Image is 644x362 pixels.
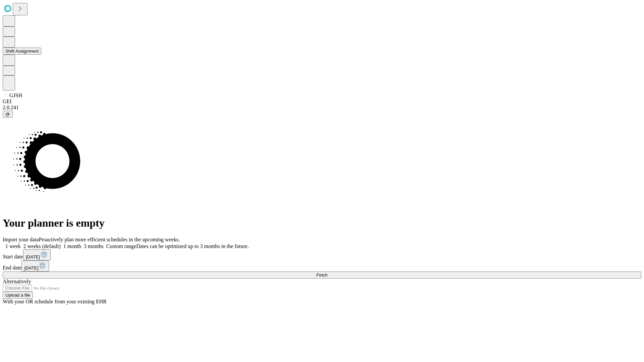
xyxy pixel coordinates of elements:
[26,254,40,259] span: [DATE]
[21,260,49,271] button: [DATE]
[316,273,327,278] span: Fetch
[3,217,641,229] h1: Your planner is empty
[3,292,33,299] button: Upload a file
[3,111,13,118] button: @
[3,237,39,242] span: Import your data
[3,299,107,304] span: With your OR schedule from your existing EHR
[106,243,136,249] span: Custom range
[3,48,41,55] button: Shift Assignment
[3,105,641,111] div: 2.0.241
[23,249,51,260] button: [DATE]
[23,243,61,249] span: 2 weeks (default)
[5,112,10,117] span: @
[39,237,180,242] span: Proactively plan more efficient schedules in the upcoming weeks.
[5,243,21,249] span: 1 week
[3,279,31,284] span: Alternatively
[63,243,81,249] span: 1 month
[3,249,641,260] div: Start date
[3,271,641,279] button: Fetch
[3,260,641,271] div: End date
[84,243,104,249] span: 3 months
[9,93,22,98] span: GJSH
[136,243,249,249] span: Dates can be optimized up to 3 months in the future.
[3,99,641,105] div: GEI
[24,265,38,270] span: [DATE]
